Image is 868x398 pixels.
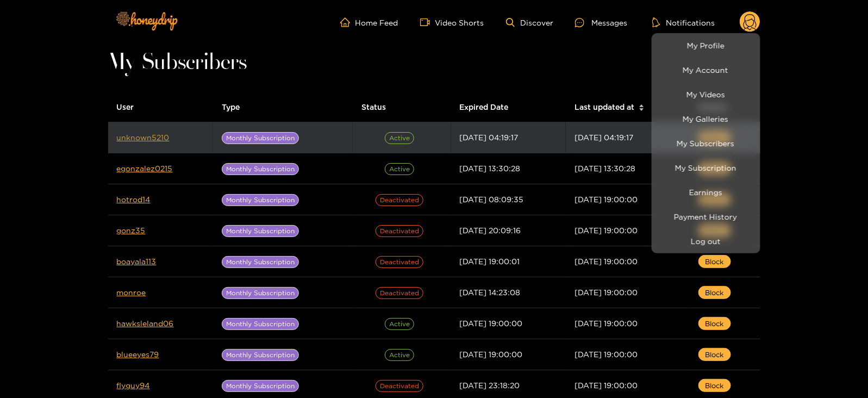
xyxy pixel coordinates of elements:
[654,36,758,55] a: My Profile
[654,85,758,104] a: My Videos
[654,183,758,202] a: Earnings
[654,109,758,128] a: My Galleries
[654,207,758,226] a: Payment History
[654,158,758,177] a: My Subscription
[654,232,758,251] button: Log out
[654,134,758,153] a: My Subscribers
[654,60,758,79] a: My Account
